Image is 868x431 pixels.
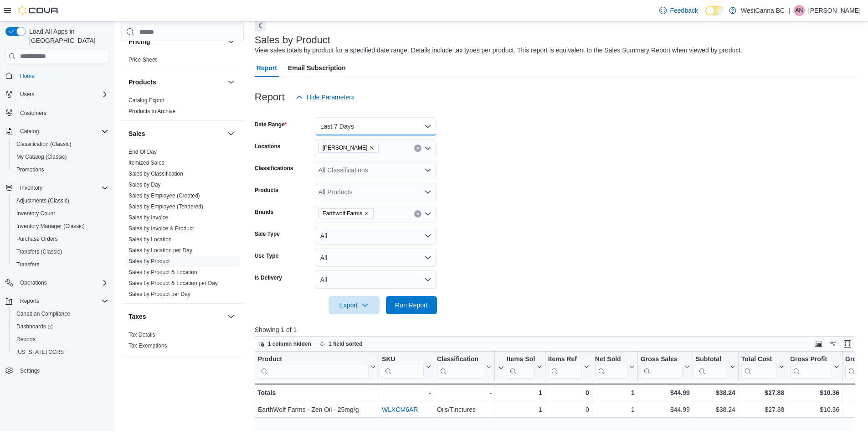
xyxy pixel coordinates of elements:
span: AN [796,5,803,16]
button: Reports [16,296,43,306]
span: Promotions [16,166,44,173]
button: Keyboard shortcuts [813,338,824,349]
span: Users [20,91,34,98]
a: [US_STATE] CCRS [13,347,67,358]
div: EarthWolf Farms - Zen Oil - 25mg/g [258,404,376,415]
span: Inventory Manager (Classic) [16,223,85,230]
div: View sales totals by product for a specified date range. Details include tax types per product. T... [255,46,742,55]
span: Washington CCRS [13,347,108,358]
a: Sales by Employee (Tendered) [128,203,203,210]
span: Reports [20,297,39,305]
button: Classification [437,355,492,379]
span: Catalog Export [128,97,164,104]
div: Gross Profit [790,355,832,364]
a: WLXCM6AR [382,406,418,413]
span: Purchase Orders [13,234,108,244]
span: Transfers (Classic) [13,246,108,257]
button: Inventory Count [9,207,112,220]
div: $38.24 [696,404,735,415]
label: Use Type [255,252,278,260]
button: Display options [827,338,838,349]
button: Users [16,89,38,100]
span: Sales by Product & Location [128,269,197,276]
button: All [315,270,437,289]
span: Dashboards [16,323,53,330]
div: Subtotal [696,355,728,364]
span: Customers [16,107,108,119]
p: Showing 1 of 1 [255,325,862,334]
button: Open list of options [424,145,431,152]
span: Export [334,296,374,314]
button: [US_STATE] CCRS [9,346,112,358]
span: Sales by Location [128,236,172,243]
a: Sales by Product per Day [128,291,190,297]
span: Reports [13,334,108,345]
button: Gross Profit [790,355,839,379]
span: WestCanna - Robson [318,143,379,153]
span: Transfers (Classic) [16,248,62,255]
span: Itemized Sales [128,159,164,166]
button: Subtotal [696,355,735,379]
a: Canadian Compliance [13,308,74,319]
div: Product [258,355,369,364]
div: Net Sold [595,355,627,379]
a: Catalog Export [128,97,164,104]
p: [PERSON_NAME] [808,5,861,16]
p: WestCanna BC [741,5,785,16]
a: Inventory Manager (Classic) [13,221,88,232]
div: - [382,387,431,398]
label: Locations [255,143,281,150]
a: Sales by Product & Location [128,269,197,275]
span: Products to Archive [128,108,175,115]
button: Home [2,69,112,82]
a: My Catalog (Classic) [13,151,71,162]
span: Reports [16,336,36,343]
button: All [315,227,437,245]
span: Sales by Day [128,181,161,188]
div: Items Ref [548,355,582,364]
button: Enter fullscreen [842,338,853,349]
span: Sales by Employee (Tendered) [128,203,203,210]
button: Clear input [414,145,421,152]
a: Sales by Employee (Created) [128,192,200,199]
span: Dashboards [13,321,108,332]
button: Remove Earthwolf Farms from selection in this group [364,211,370,216]
a: Tax Details [128,332,155,338]
a: Sales by Location [128,236,172,243]
div: 1 [498,404,542,415]
span: 1 field sorted [329,340,363,348]
a: End Of Day [128,149,157,155]
span: 1 column hidden [268,340,311,348]
button: Settings [2,364,112,377]
span: Tax Exemptions [128,342,167,349]
div: Classification [437,355,484,379]
div: $44.99 [641,387,690,398]
div: Pricing [121,54,244,69]
label: Sale Type [255,230,280,238]
a: Sales by Invoice & Product [128,225,194,232]
span: Home [16,70,108,81]
div: $38.24 [696,387,735,398]
a: Sales by Product [128,258,170,265]
a: Products to Archive [128,108,175,114]
a: Sales by Location per Day [128,247,192,254]
div: Taxes [121,329,244,355]
a: Dashboards [9,320,112,333]
a: Purchase Orders [13,234,62,244]
h3: Sales [128,129,145,138]
button: Transfers [9,258,112,271]
span: Sales by Location per Day [128,247,192,254]
span: Run Report [395,301,428,310]
a: Home [16,71,38,82]
div: Items Ref [548,355,582,379]
span: Promotions [13,164,108,175]
span: Sales by Product [128,258,170,265]
nav: Complex example [5,65,108,401]
div: 1 [498,387,542,398]
button: Reports [2,295,112,307]
div: Oils/Tinctures [437,404,492,415]
button: Promotions [9,163,112,176]
div: $27.88 [741,404,784,415]
span: End Of Day [128,148,157,156]
span: Customers [20,109,46,117]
